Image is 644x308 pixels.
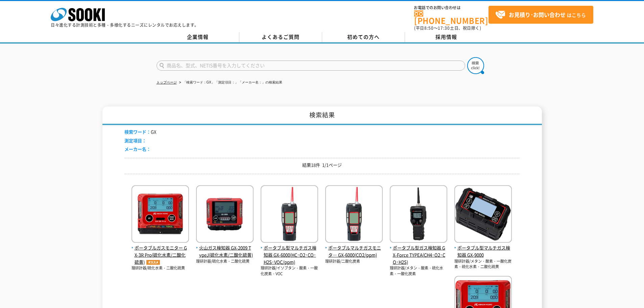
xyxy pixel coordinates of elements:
[102,106,542,125] h1: 検索結果
[51,23,199,27] p: 日々進化する計測技術と多種・多様化するニーズにレンタルでお応えします。
[157,80,177,84] a: トップページ
[390,265,447,277] p: 理研計器/メタン・酸素・硫化水素・一酸化炭素
[454,244,512,259] span: ポータブル型マルチガス検知器 GX-9000
[454,237,512,258] a: ポータブル型マルチガス検知器 GX-9000
[178,79,282,86] li: 「検索ワード：GX」「測定項目：」「メーカー名：」の検索結果
[405,32,488,42] a: 採用情報
[196,244,254,259] span: 火山ガス検知器 GX-2009 TypeJ(硫化水素/二酸化硫黄)
[414,25,481,31] span: (平日 ～ 土日、祝日除く)
[132,185,189,244] img: GX-3R Pro(硫化水素/二酸化硫黄)
[390,237,447,265] a: ポータブル型ガス検知器 GX-Force TYPEA(CH4･O2･CO･H2S)
[347,33,380,41] span: 初めての方へ
[124,146,151,152] span: メーカー名：
[467,57,484,74] img: btn_search.png
[414,6,488,10] span: お電話でのお問い合わせは
[509,10,566,19] strong: お見積り･お問い合わせ
[454,185,512,244] img: GX-9000
[488,6,593,24] a: お見積り･お問い合わせはこちら
[145,260,162,265] img: オススメ
[414,10,488,24] a: [PHONE_NUMBER]
[261,237,318,265] a: ポータブル型マルチガス検知器 GX-6000(HC･O2･CO･H2S･VOC/ppm)
[325,244,383,259] span: ポータブルマルチガスモニタ― GX-6000(CO2/ppm)
[196,185,254,244] img: GX-2009 TypeJ(硫化水素/二酸化硫黄)
[157,32,239,42] a: 企業情報
[325,185,383,244] img: GX-6000(CO2/ppm)
[438,25,450,31] span: 17:30
[124,137,146,144] span: 測定項目：
[261,244,318,265] span: ポータブル型マルチガス検知器 GX-6000(HC･O2･CO･H2S･VOC/ppm)
[239,32,322,42] a: よくあるご質問
[124,128,156,136] li: GX
[390,185,447,244] img: GX-Force TYPEA(CH4･O2･CO･H2S)
[390,244,447,265] span: ポータブル型ガス検知器 GX-Force TYPEA(CH4･O2･CO･H2S)
[322,32,405,42] a: 初めての方へ
[132,265,189,271] p: 理研計器/硫化水素・二酸化硫黄
[157,61,465,71] input: 商品名、型式、NETIS番号を入力してください
[196,259,254,264] p: 理研計器/硫化水素・二酸化硫黄
[124,128,151,135] span: 検索ワード：
[132,237,189,265] a: ポータブルガスモニター GX-3R Pro(硫化水素/二酸化硫黄)オススメ
[261,185,318,244] img: GX-6000(HC･O2･CO･H2S･VOC/ppm)
[325,259,383,264] p: 理研計器/二酸化炭素
[124,162,520,169] p: 結果18件 1/1ページ
[261,265,318,277] p: 理研計器/イソブタン・酸素・一酸化炭素・VOC
[454,259,512,270] p: 理研計器/メタン・酸素・一酸化炭素・硫化水素・二酸化硫黄
[424,25,434,31] span: 8:50
[325,237,383,258] a: ポータブルマルチガスモニタ― GX-6000(CO2/ppm)
[495,10,586,20] span: はこちら
[132,244,189,265] span: ポータブルガスモニター GX-3R Pro(硫化水素/二酸化硫黄)
[196,237,254,258] a: 火山ガス検知器 GX-2009 TypeJ(硫化水素/二酸化硫黄)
